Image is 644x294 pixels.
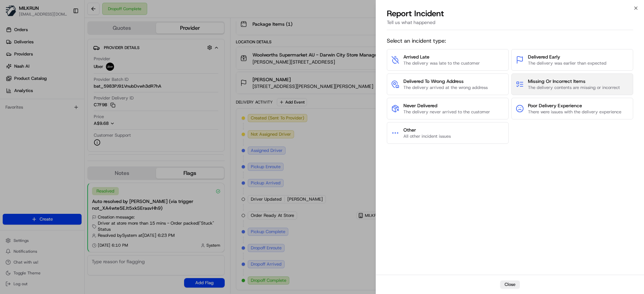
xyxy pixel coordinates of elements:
span: Select an incident type: [387,37,633,45]
span: Poor Delivery Experience [528,102,621,109]
span: Missing Or Incorrect Items [528,78,620,85]
span: Never Delivered [403,102,490,109]
button: Missing Or Incorrect ItemsThe delivery contents are missing or incorrect [511,73,633,95]
span: The delivery never arrived to the customer [403,109,490,115]
span: The delivery was late to the customer [403,60,480,66]
button: Close [500,280,520,289]
button: Poor Delivery ExperienceThere were issues with the delivery experience [511,98,633,119]
p: Report Incident [387,8,444,19]
span: Other [403,127,451,133]
button: Arrived LateThe delivery was late to the customer [387,49,509,71]
span: There were issues with the delivery experience [528,109,621,115]
button: Delivered EarlyThe delivery was earlier than expected [511,49,633,71]
span: The delivery contents are missing or incorrect [528,85,620,91]
button: Never DeliveredThe delivery never arrived to the customer [387,98,509,119]
button: Delivered To Wrong AddressThe delivery arrived at the wrong address [387,73,509,95]
span: All other incident issues [403,133,451,139]
span: The delivery was earlier than expected [528,60,606,66]
span: The delivery arrived at the wrong address [403,85,488,91]
div: Tell us what happened [387,19,633,30]
span: Delivered Early [528,53,606,60]
span: Arrived Late [403,53,480,60]
button: OtherAll other incident issues [387,122,509,144]
span: Delivered To Wrong Address [403,78,488,85]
